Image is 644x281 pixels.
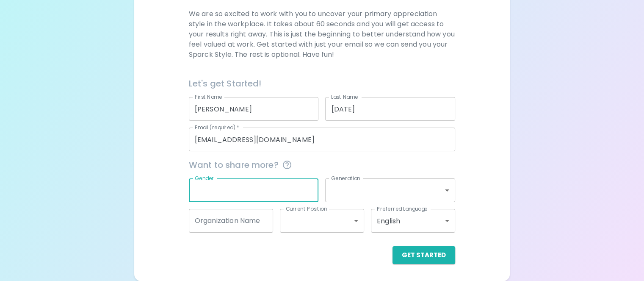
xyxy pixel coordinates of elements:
[189,9,455,60] p: We are so excited to work with you to uncover your primary appreciation style in the workplace. I...
[189,77,455,90] h6: Let's get Started!
[331,175,360,182] label: Generation
[195,124,240,131] label: Email (required)
[195,175,214,182] label: Gender
[282,160,292,170] svg: This information is completely confidential and only used for aggregated appreciation studies at ...
[371,209,455,233] div: English
[189,158,455,172] span: Want to share more?
[195,93,222,100] label: First Name
[286,205,327,212] label: Current Position
[331,93,358,100] label: Last Name
[377,205,428,212] label: Preferred Language
[392,246,455,264] button: Get Started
